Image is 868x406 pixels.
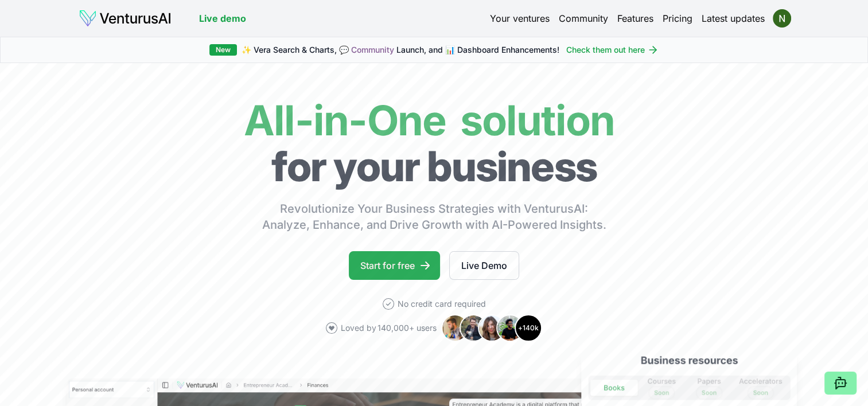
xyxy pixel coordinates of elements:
[617,11,653,25] a: Features
[478,314,505,342] img: Avatar 3
[351,45,394,54] a: Community
[496,314,524,342] img: Avatar 4
[460,314,487,342] img: Avatar 2
[449,251,519,280] a: Live Demo
[566,44,659,56] a: Check them out here
[773,9,791,28] img: ACg8ocJeE_8uk4adpZOgFDSMN61lbeB0sockSTUgb82iKtUHDsn28Q=s96-c
[199,11,246,25] a: Live demo
[79,9,172,28] img: logo
[702,11,765,25] a: Latest updates
[663,11,692,25] a: Pricing
[441,314,469,342] img: Avatar 1
[242,44,559,56] span: ✨ Vera Search & Charts, 💬 Launch, and 📊 Dashboard Enhancements!
[349,251,440,280] a: Start for free
[490,11,550,25] a: Your ventures
[209,44,237,56] div: New
[559,11,608,25] a: Community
